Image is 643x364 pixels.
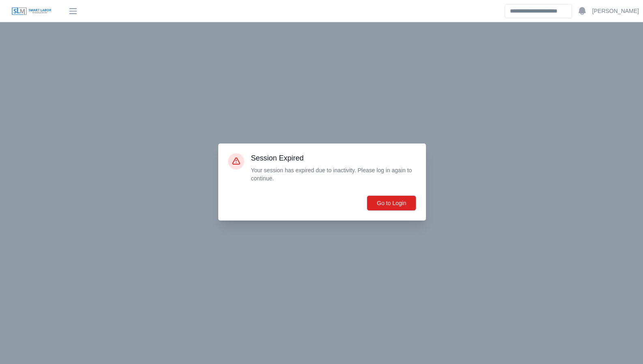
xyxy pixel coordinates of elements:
input: Search [505,4,572,18]
img: SLM Logo [11,7,52,16]
a: [PERSON_NAME] [592,7,639,15]
h3: Session Expired [251,153,416,163]
p: Your session has expired due to inactivity. Please log in again to continue. [251,166,416,182]
button: Go to Login [367,195,416,211]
